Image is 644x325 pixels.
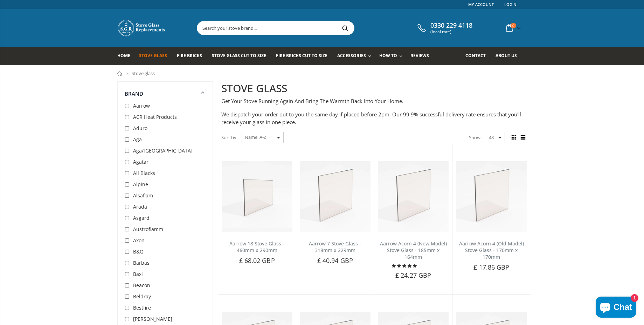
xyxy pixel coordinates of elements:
[380,240,447,260] a: Aarrow Acorn 4 (New Model) Stove Glass - 185mm x 164mm
[133,293,151,300] span: Beldray
[133,215,150,221] span: Asgard
[503,21,522,35] a: 0
[221,131,237,144] span: Sort by:
[465,53,486,59] span: Contact
[212,53,266,59] span: Stove Glass Cut To Size
[139,47,172,65] a: Stove Glass
[337,47,374,65] a: Accessories
[496,47,522,65] a: About us
[212,47,271,65] a: Stove Glass Cut To Size
[410,53,429,59] span: Reviews
[117,47,136,65] a: Home
[133,170,155,176] span: All Blacks
[430,22,472,29] span: 0330 229 4118
[133,282,150,289] span: Beacon
[378,161,449,232] img: Aarrow Acorn 4 New Model Stove Glass
[456,161,527,232] img: Aarrow Acorn 4 Old Model Stove Glass
[197,21,432,35] input: Search your stove brand...
[133,248,144,255] span: B&Q
[416,22,472,34] a: 0330 229 4118 (local rate)
[133,237,145,244] span: Axon
[510,134,518,141] span: Grid view
[221,97,527,105] p: Get Your Stove Running Again And Bring The Warmth Back Into Your Home.
[133,102,150,109] span: Aarrow
[133,203,147,210] span: Arada
[300,161,371,232] img: Aarrow 7 Stove Glass
[139,53,167,59] span: Stove Glass
[133,147,193,154] span: Aga/[GEOGRAPHIC_DATA]
[125,90,144,97] span: Brand
[222,161,292,232] img: Aarrow 18 Stove Glass
[473,263,509,271] span: £ 17.86 GBP
[379,53,397,59] span: How To
[309,240,361,253] a: Aarrow 7 Stove Glass - 318mm x 229mm
[133,158,148,165] span: Agatar
[395,271,431,279] span: £ 24.27 GBP
[469,132,482,143] span: Show:
[133,226,163,232] span: Austroflamm
[133,114,177,120] span: ACR Heat Products
[132,70,155,76] span: Stove glass
[133,136,142,143] span: Aga
[338,21,353,35] button: Search
[133,192,153,199] span: Alsaflam
[459,240,524,260] a: Aarrow Acorn 4 (Old Model) Stove Glass - 170mm x 170mm
[594,297,638,319] inbox-online-store-chat: Shopify online store chat
[133,316,172,322] span: [PERSON_NAME]
[229,240,284,253] a: Aarrow 18 Stove Glass - 460mm x 290mm
[276,53,327,59] span: Fire Bricks Cut To Size
[133,304,151,311] span: Bestfire
[337,53,366,59] span: Accessories
[221,110,527,126] p: We dispatch your order out to you the same day if placed before 2pm. Our 99.9% successful deliver...
[133,181,148,188] span: Alpine
[392,263,418,268] span: 5.00 stars
[511,23,516,28] span: 0
[221,81,527,96] h2: STOVE GLASS
[177,47,207,65] a: Fire Bricks
[410,47,434,65] a: Reviews
[317,256,353,265] span: £ 40.94 GBP
[133,271,143,277] span: Baxi
[117,19,166,37] img: Stove Glass Replacement
[519,134,527,141] span: List view
[496,53,517,59] span: About us
[133,259,150,266] span: Barbas
[239,256,275,265] span: £ 68.02 GBP
[465,47,491,65] a: Contact
[133,125,147,131] span: Aduro
[177,53,202,59] span: Fire Bricks
[117,53,130,59] span: Home
[117,71,123,76] a: Home
[276,47,333,65] a: Fire Bricks Cut To Size
[379,47,406,65] a: How To
[430,29,472,34] span: (local rate)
